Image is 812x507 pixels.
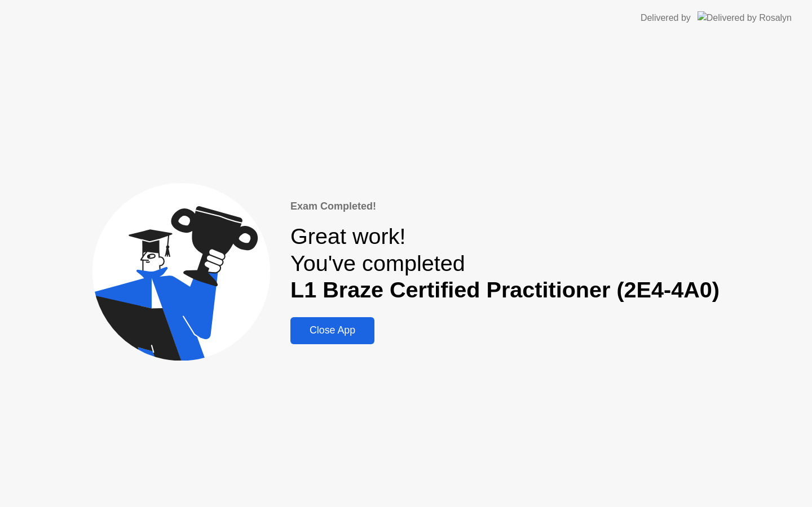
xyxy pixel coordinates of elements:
[294,324,371,336] div: Close App
[698,11,792,24] img: Delivered by Rosalyn
[290,199,720,214] div: Exam Completed!
[641,11,691,25] div: Delivered by
[290,317,374,344] button: Close App
[290,223,720,304] div: Great work! You've completed
[290,277,720,302] b: L1 Braze Certified Practitioner (2E4-4A0)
